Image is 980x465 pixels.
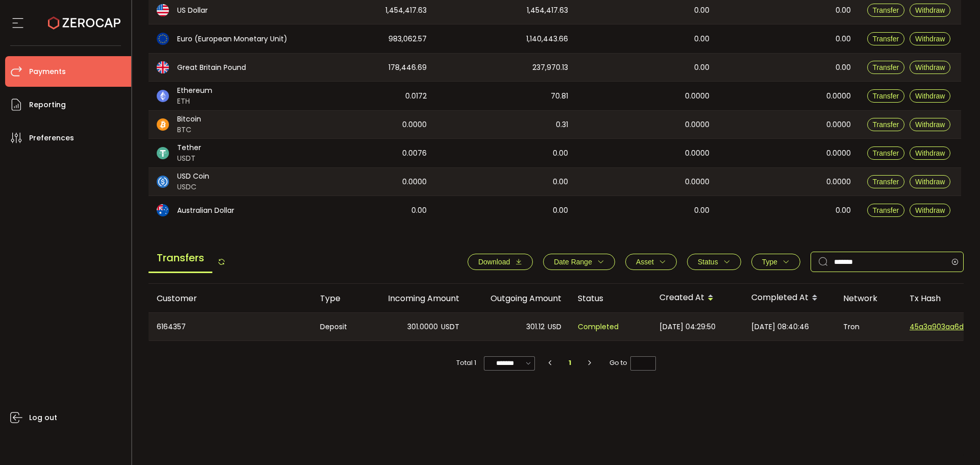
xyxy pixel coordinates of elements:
button: Withdraw [910,4,950,17]
div: Network [835,292,901,304]
button: Withdraw [910,204,950,217]
span: 0.00 [836,205,851,216]
button: Type [751,254,800,270]
span: Transfer [873,63,899,71]
span: Bitcoin [177,114,201,125]
span: Total 1 [456,356,476,370]
div: Tron [835,313,901,340]
span: 0.0000 [685,176,709,188]
button: Withdraw [910,89,950,103]
span: Withdraw [915,178,945,186]
span: Log out [29,410,57,425]
button: Download [468,254,533,270]
span: [DATE] 08:40:46 [751,321,809,333]
span: 0.0172 [405,90,427,102]
span: Great Britain Pound [177,62,246,73]
span: 1,454,417.63 [527,5,568,16]
button: Transfer [867,175,905,188]
span: Reporting [29,97,66,112]
span: 70.81 [551,90,568,102]
span: Transfer [873,206,899,214]
span: [DATE] 04:29:50 [659,321,716,333]
button: Withdraw [910,175,950,188]
div: Created At [651,289,743,307]
span: USDC [177,182,209,192]
span: Preferences [29,131,74,145]
span: Withdraw [915,120,945,129]
span: USD [548,321,561,333]
span: Payments [29,64,66,79]
span: USDT [177,153,201,164]
span: 0.0000 [685,148,709,159]
img: eur_portfolio.svg [157,33,169,45]
span: 237,970.13 [532,62,568,74]
div: Status [570,292,651,304]
span: 0.0000 [402,119,427,131]
span: Date Range [554,258,592,266]
span: Tether [177,142,201,153]
span: 0.0000 [826,90,851,102]
span: USD Coin [177,171,209,182]
button: Withdraw [910,146,950,160]
span: 301.12 [526,321,545,333]
span: Go to [609,356,656,370]
span: Withdraw [915,149,945,157]
button: Asset [625,254,677,270]
div: Incoming Amount [365,292,468,304]
span: 0.00 [836,33,851,45]
button: Date Range [543,254,615,270]
span: 983,062.57 [388,33,427,45]
span: Transfer [873,178,899,186]
span: Withdraw [915,92,945,100]
li: 1 [561,356,579,370]
span: Withdraw [915,206,945,214]
span: Type [762,258,777,266]
span: USDT [441,321,459,333]
span: 0.00 [836,62,851,74]
span: ETH [177,96,212,107]
span: 301.0000 [407,321,438,333]
div: Customer [149,292,312,304]
span: 0.0000 [402,176,427,188]
span: 0.0000 [826,148,851,159]
span: Download [478,258,510,266]
span: 178,446.69 [388,62,427,74]
span: Asset [636,258,654,266]
button: Transfer [867,89,905,103]
img: usd_portfolio.svg [157,4,169,16]
span: Withdraw [915,6,945,14]
span: Transfers [149,244,212,273]
span: Transfer [873,92,899,100]
span: 0.00 [694,205,709,216]
div: Outgoing Amount [468,292,570,304]
span: 0.0000 [826,119,851,131]
button: Transfer [867,146,905,160]
span: Withdraw [915,63,945,71]
button: Withdraw [910,61,950,74]
span: US Dollar [177,5,208,16]
button: Withdraw [910,118,950,131]
button: Withdraw [910,32,950,45]
span: 1,140,443.66 [526,33,568,45]
span: 0.00 [694,5,709,16]
span: 0.0000 [685,119,709,131]
img: btc_portfolio.svg [157,118,169,131]
img: eth_portfolio.svg [157,90,169,102]
img: usdc_portfolio.svg [157,176,169,188]
span: 1,454,417.63 [385,5,427,16]
span: 0.00 [553,205,568,216]
span: Transfer [873,120,899,129]
span: Transfer [873,35,899,43]
span: 0.00 [411,205,427,216]
button: Transfer [867,4,905,17]
button: Transfer [867,204,905,217]
iframe: Chat Widget [929,416,980,465]
span: 0.0000 [826,176,851,188]
button: Transfer [867,32,905,45]
div: Completed At [743,289,835,307]
span: 0.0076 [402,148,427,159]
span: Completed [578,321,619,333]
img: usdt_portfolio.svg [157,147,169,159]
span: 0.00 [836,5,851,16]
